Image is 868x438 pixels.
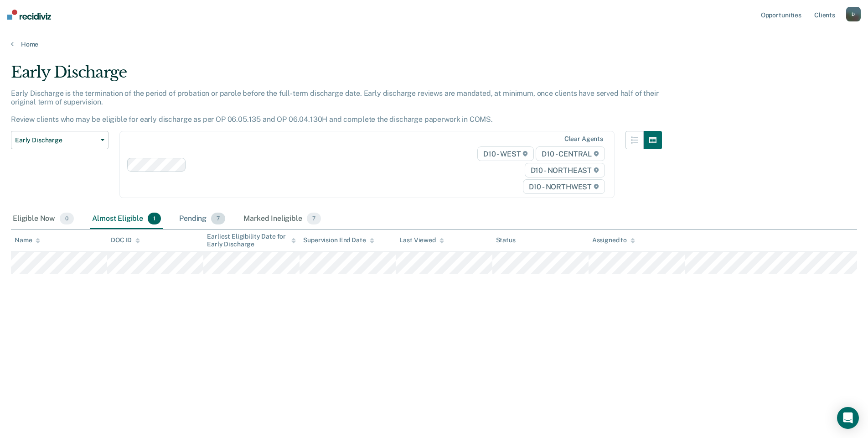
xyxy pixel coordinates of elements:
div: Clear agents [564,135,603,143]
button: D [846,7,861,21]
div: Eligible Now0 [11,209,76,229]
div: Marked Ineligible7 [242,209,323,229]
span: Early Discharge [15,136,97,144]
img: Recidiviz [7,10,51,20]
div: Last Viewed [399,236,444,244]
span: D10 - NORTHEAST [525,163,605,177]
div: DOC ID [111,236,140,244]
span: 7 [307,213,321,224]
div: Pending7 [177,209,227,229]
span: 1 [148,213,161,224]
div: Almost Eligible1 [90,209,163,229]
span: 0 [60,213,74,224]
p: Early Discharge is the termination of the period of probation or parole before the full-term disc... [11,89,658,124]
div: Name [15,236,40,244]
span: D10 - WEST [477,146,534,161]
div: Earliest Eligibility Date for Early Discharge [207,233,296,248]
div: Open Intercom Messenger [837,407,859,429]
span: D10 - CENTRAL [536,146,605,161]
a: Home [11,40,857,48]
div: Status [496,236,516,244]
div: Supervision End Date [303,236,374,244]
div: Early Discharge [11,63,662,89]
button: Early Discharge [11,131,108,149]
span: 7 [211,213,225,224]
span: D10 - NORTHWEST [523,179,605,194]
div: Assigned to [592,236,635,244]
